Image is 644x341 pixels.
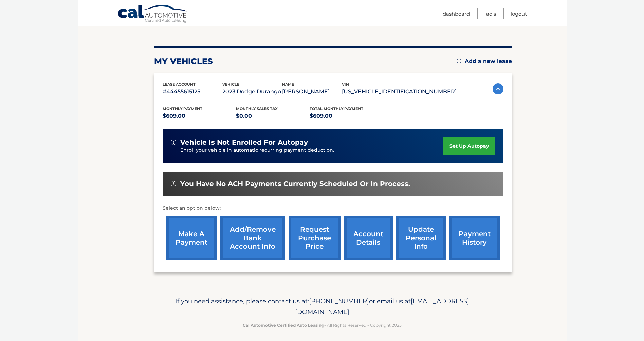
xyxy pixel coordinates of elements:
[163,111,236,121] p: $609.00
[243,323,324,328] strong: Cal Automotive Certified Auto Leasing
[309,297,369,305] span: [PHONE_NUMBER]
[163,87,222,96] p: #44455615125
[163,82,196,87] span: lease account
[159,322,486,329] p: - All Rights Reserved - Copyright 2025
[180,138,308,147] span: vehicle is not enrolled for autopay
[310,111,383,121] p: $609.00
[289,216,341,260] a: request purchase price
[171,140,176,145] img: alert-white.svg
[282,82,294,87] span: name
[344,216,393,260] a: account details
[163,204,503,212] p: Select an option below:
[236,111,310,121] p: $0.00
[449,216,500,260] a: payment history
[310,106,363,111] span: Total Monthly Payment
[484,8,496,19] a: FAQ's
[222,87,282,96] p: 2023 Dodge Durango
[180,180,410,188] span: You have no ACH payments currently scheduled or in process.
[443,8,470,19] a: Dashboard
[236,106,278,111] span: Monthly sales Tax
[457,58,512,65] a: Add a new lease
[180,147,444,154] p: Enroll your vehicle in automatic recurring payment deduction.
[166,216,217,260] a: make a payment
[163,106,202,111] span: Monthly Payment
[154,56,213,66] h2: my vehicles
[295,297,469,316] span: [EMAIL_ADDRESS][DOMAIN_NAME]
[222,82,239,87] span: vehicle
[396,216,446,260] a: update personal info
[159,296,486,318] p: If you need assistance, please contact us at: or email us at
[443,137,495,155] a: set up autopay
[282,87,342,96] p: [PERSON_NAME]
[117,4,189,24] a: Cal Automotive
[493,83,503,94] img: accordion-active.svg
[342,82,349,87] span: vin
[342,87,457,96] p: [US_VEHICLE_IDENTIFICATION_NUMBER]
[220,216,285,260] a: Add/Remove bank account info
[457,59,461,63] img: add.svg
[511,8,527,19] a: Logout
[171,181,176,186] img: alert-white.svg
